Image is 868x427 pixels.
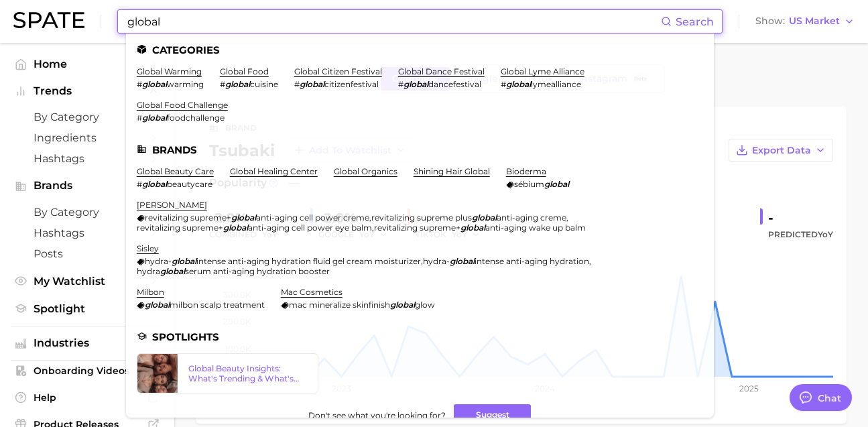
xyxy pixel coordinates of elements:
[324,79,379,89] span: citizenfestival
[137,331,703,343] li: Spotlights
[34,302,141,315] span: Spotlight
[137,44,703,56] li: Categories
[11,271,164,292] a: My Watchlist
[137,353,318,393] a: Global Beauty Insights: What's Trending & What's Ahead?
[818,229,833,239] span: YoY
[768,227,833,243] span: Predicted
[137,200,207,210] a: [PERSON_NAME]
[11,107,164,127] a: by Category
[752,145,811,156] span: Export Data
[137,287,164,297] a: milbon
[142,113,167,123] em: global
[160,266,185,276] em: global
[248,223,372,233] span: anti-aging cell power eye balm
[531,79,581,89] span: lymealliance
[11,223,164,243] a: Hashtags
[167,113,225,123] span: foodchallenge
[137,100,228,110] a: global food challenge
[137,266,160,276] span: hydra
[137,79,142,89] span: #
[501,66,584,76] a: global lyme alliance
[506,79,531,89] em: global
[34,275,141,288] span: My Watchlist
[414,166,490,176] a: shining hair global
[145,212,231,223] span: revitalizing supreme+
[172,256,196,266] em: global
[729,139,833,162] button: Export Data
[475,256,589,266] span: intense anti-aging hydration
[11,54,164,74] a: Home
[11,298,164,319] a: Spotlight
[220,79,225,89] span: #
[34,58,141,70] span: Home
[137,223,223,233] span: revitalizing supreme+
[789,17,840,25] span: US Market
[11,243,164,264] a: Posts
[231,212,256,223] em: global
[676,15,714,28] span: Search
[137,113,142,123] span: #
[126,10,661,33] input: Search here for a brand, industry, or ingredient
[185,266,330,276] span: serum anti-aging hydration booster
[137,256,687,276] div: , ,
[223,223,248,233] em: global
[390,300,415,310] em: global
[768,207,833,229] div: -
[501,79,506,89] span: #
[398,79,404,89] span: #
[34,391,141,404] span: Help
[11,387,164,408] a: Help
[137,179,142,189] span: #
[142,179,167,189] em: global
[11,148,164,169] a: Hashtags
[415,300,435,310] span: glow
[34,111,141,123] span: by Category
[34,227,141,239] span: Hashtags
[250,79,278,89] span: cuisine
[137,66,202,76] a: global warming
[544,179,569,189] em: global
[137,243,159,253] a: sisley
[454,404,531,426] button: Suggest
[34,180,141,192] span: Brands
[404,79,428,89] em: global
[371,212,472,223] span: revitalizing supreme plus
[34,85,141,97] span: Trends
[145,300,170,310] em: global
[428,79,481,89] span: dancefestival
[472,212,497,223] em: global
[485,223,586,233] span: anti-aging wake up balm
[34,131,141,144] span: Ingredients
[294,79,300,89] span: #
[755,17,785,25] span: Show
[256,212,369,223] span: anti-aging cell power creme
[137,166,214,176] a: global beauty care
[11,127,164,148] a: Ingredients
[34,152,141,165] span: Hashtags
[34,365,141,377] span: Onboarding Videos
[460,223,485,233] em: global
[167,179,212,189] span: beautycare
[188,363,307,383] div: Global Beauty Insights: What's Trending & What's Ahead?
[752,13,858,30] button: ShowUS Market
[450,256,475,266] em: global
[196,256,421,266] span: intense anti-aging hydration fluid gel cream moisturizer
[308,410,446,420] span: Don't see what you're looking for?
[506,166,546,176] a: bioderma
[137,212,687,233] div: , , ,
[398,66,485,76] a: global dance festival
[334,166,397,176] a: global organics
[34,337,141,349] span: Industries
[145,256,172,266] span: hydra-
[142,79,167,89] em: global
[294,66,382,76] a: global citizen festival
[11,202,164,223] a: by Category
[170,300,265,310] span: milbon scalp treatment
[11,333,164,353] button: Industries
[34,247,141,260] span: Posts
[739,383,759,393] tspan: 2025
[13,12,84,28] img: SPATE
[11,81,164,101] button: Trends
[11,176,164,196] button: Brands
[374,223,460,233] span: revitalizing supreme+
